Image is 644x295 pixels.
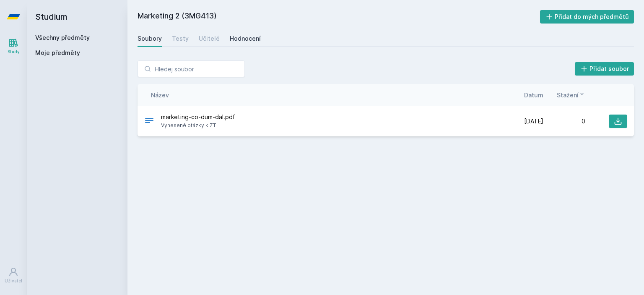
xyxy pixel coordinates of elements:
[524,117,543,125] span: [DATE]
[144,115,154,128] div: PDF
[172,30,189,47] a: Testy
[138,30,162,47] a: Soubory
[138,34,162,43] div: Soubory
[575,62,634,76] button: Přidat soubor
[35,49,80,57] span: Moje předměty
[8,49,20,55] div: Study
[230,34,261,43] div: Hodnocení
[557,91,585,99] button: Stažení
[172,34,189,43] div: Testy
[138,10,540,23] h2: Marketing 2 (3MG413)
[161,113,235,121] span: marketing-co-dum-dal.pdf
[5,278,22,284] div: Uživatel
[35,34,90,41] a: Všechny předměty
[230,30,261,47] a: Hodnocení
[199,34,220,43] div: Učitelé
[540,10,634,23] button: Přidat do mých předmětů
[138,60,245,77] input: Hledej soubor
[2,34,25,59] a: Study
[199,30,220,47] a: Učitelé
[543,117,585,125] div: 0
[151,91,169,99] button: Název
[2,263,25,288] a: Uživatel
[524,91,543,99] button: Datum
[557,91,579,99] span: Stažení
[161,121,235,130] span: Vynesené otázky k ZT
